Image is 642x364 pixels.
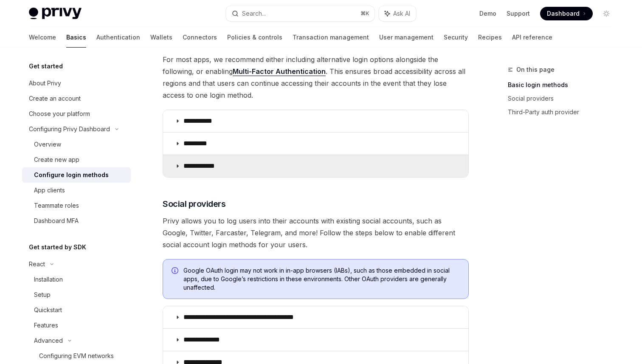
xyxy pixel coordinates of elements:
[227,27,282,48] a: Policies & controls
[29,27,56,48] a: Welcome
[163,215,469,251] span: Privy allows you to log users into their accounts with existing social accounts, such as Google, ...
[34,139,61,150] div: Overview
[507,9,530,18] a: Support
[242,8,266,19] div: Search...
[226,6,374,21] button: Search...⌘K
[512,27,552,48] a: API reference
[34,200,79,211] div: Teammate roles
[29,124,110,134] div: Configuring Privy Dashboard
[540,7,593,20] a: Dashboard
[22,152,131,167] a: Create new app
[22,302,131,318] a: Quickstart
[22,76,131,91] a: About Privy
[163,198,225,210] span: Social providers
[34,305,62,315] div: Quickstart
[508,105,620,119] a: Third-Party auth provider
[34,320,58,330] div: Features
[66,27,86,48] a: Basics
[34,155,79,165] div: Create new app
[34,290,51,300] div: Setup
[22,183,131,198] a: App clients
[22,167,131,183] a: Configure login methods
[183,266,460,292] span: Google OAuth login may not work in in-app browsers (IABs), such as those embedded in social apps,...
[150,27,172,48] a: Wallets
[34,216,79,226] div: Dashboard MFA
[34,170,109,180] div: Configure login methods
[29,8,82,20] img: light logo
[547,9,580,18] span: Dashboard
[22,137,131,152] a: Overview
[22,287,131,302] a: Setup
[29,78,61,88] div: About Privy
[393,9,410,18] span: Ask AI
[163,54,469,101] span: For most apps, we recommend either including alternative login options alongside the following, o...
[508,92,620,105] a: Social providers
[22,272,131,287] a: Installation
[22,318,131,333] a: Features
[22,91,131,106] a: Create an account
[379,27,434,48] a: User management
[600,7,613,20] button: Toggle dark mode
[39,351,114,361] div: Configuring EVM networks
[22,198,131,213] a: Teammate roles
[29,242,86,252] h5: Get started by SDK
[183,27,217,48] a: Connectors
[29,109,90,119] div: Choose your platform
[22,106,131,121] a: Choose your platform
[22,348,131,364] a: Configuring EVM networks
[444,27,468,48] a: Security
[360,10,369,17] span: ⌘ K
[379,6,416,21] button: Ask AI
[479,9,496,18] a: Demo
[29,61,63,71] h5: Get started
[34,336,63,346] div: Advanced
[22,213,131,229] a: Dashboard MFA
[478,27,502,48] a: Recipes
[29,259,45,269] div: React
[508,78,620,92] a: Basic login methods
[34,274,63,285] div: Installation
[172,267,180,276] svg: Info
[516,65,555,75] span: On this page
[34,185,65,195] div: App clients
[96,27,140,48] a: Authentication
[29,93,81,104] div: Create an account
[233,67,326,76] a: Multi-Factor Authentication
[293,27,369,48] a: Transaction management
